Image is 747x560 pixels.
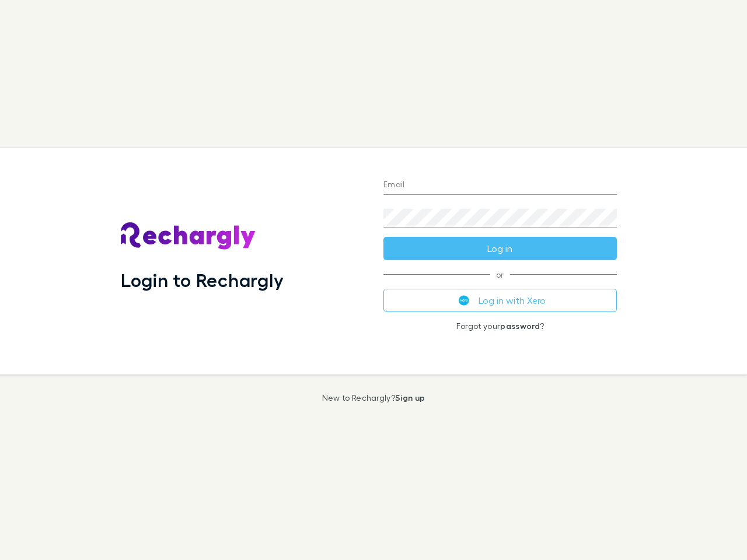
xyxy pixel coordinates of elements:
img: Rechargly's Logo [121,222,256,250]
a: Sign up [395,393,425,402]
span: or [383,274,617,275]
p: Forgot your ? [383,321,617,331]
a: password [500,321,540,331]
button: Log in with Xero [383,289,617,312]
p: New to Rechargly? [322,393,425,402]
button: Log in [383,237,617,260]
img: Xero's logo [459,295,469,306]
h1: Login to Rechargly [121,269,284,291]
